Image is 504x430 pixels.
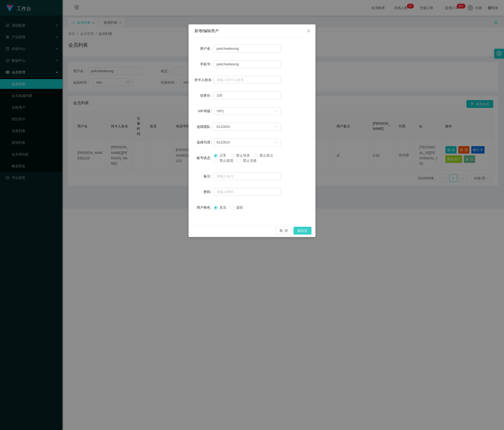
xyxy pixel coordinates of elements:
div: VIP1 [217,107,224,115]
input: 请输入手机号 [214,60,281,68]
font: 6122620 [217,125,230,129]
font: 选择团队 [197,125,210,129]
font: 选择代理 [197,140,210,144]
label: 手机号： [200,62,214,66]
input: 请输入备注 [214,172,281,180]
input: 请输入密码 [214,188,281,196]
font: 禁止提现 [220,159,233,163]
label: 备注： [203,174,214,178]
i: 图标： 关闭 [307,29,311,33]
label: 选择代理： [197,140,214,144]
font: 新增/编辑用户 [194,29,219,33]
font: 用户名 [200,47,210,51]
div: 6122620 [217,123,230,130]
font: 真实 [220,205,226,209]
label: 账号状态： [197,156,214,160]
i: 图标： 下 [275,110,278,113]
label: 选择团队： [197,125,214,129]
font: 账号状态 [197,156,210,160]
label: 密码： [203,190,214,194]
font: 禁止投注 [260,154,273,157]
font: 禁止充值 [243,159,257,163]
button: 取消 [276,227,292,235]
font: 正常 [220,154,226,157]
font: 虚拟 [236,205,243,209]
i: 图标： 下 [275,125,278,129]
input: 请输入信誉分 [214,92,281,99]
font: VIP1 [217,109,224,113]
input: 请输入用户名 [214,45,281,52]
font: 用户角色 [197,205,210,209]
button: 确实定 [293,227,312,235]
font: VIP等级 [198,109,210,113]
input: 请输入持卡人姓名 [214,76,281,84]
font: 信誉分 [200,93,210,97]
font: 手机号 [200,62,210,66]
font: 备注 [203,174,210,178]
button: 关闭 [302,24,315,38]
label: 持卡人姓名： [194,78,215,82]
font: 6122624 [217,140,230,144]
i: 图标： 下 [275,141,278,144]
label: 用户角色： [197,205,214,209]
label: 用户名： [200,47,214,51]
font: 禁止登录 [236,154,250,157]
label: VIP等级： [198,109,213,113]
label: 信誉分： [200,93,214,97]
font: 密码 [203,190,210,194]
font: 持卡人姓名 [194,78,212,82]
